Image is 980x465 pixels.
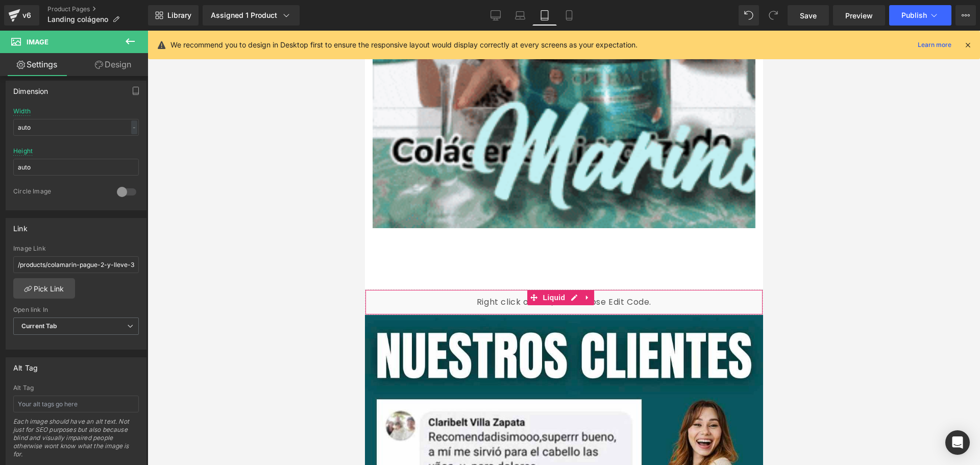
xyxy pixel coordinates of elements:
[13,81,48,95] div: Dimension
[4,5,39,26] a: v6
[13,108,31,115] div: Width
[13,384,139,391] div: Alt Tag
[532,5,557,26] a: Tablet
[211,10,291,20] div: Assigned 1 Product
[13,358,38,372] div: Alt Tag
[13,187,107,198] div: Circle Image
[47,15,108,23] span: Landing colágeno
[833,5,885,26] a: Preview
[845,10,873,21] span: Preview
[13,218,28,233] div: Link
[800,10,817,21] span: Save
[557,5,581,26] a: Mobile
[21,322,58,330] b: Current Tab
[483,5,508,26] a: Desktop
[27,38,48,46] span: Image
[13,256,139,273] input: https://your-shop.myshopify.com
[170,39,638,51] p: We recommend you to design in Desktop first to ensure the responsive layout would display correct...
[20,9,33,22] div: v6
[13,119,139,136] input: auto
[76,53,150,76] a: Design
[889,5,951,26] button: Publish
[13,306,139,313] div: Open link In
[47,5,148,13] a: Product Pages
[13,159,139,176] input: auto
[914,39,955,51] a: Learn more
[216,259,229,275] a: Expand / Collapse
[13,278,75,299] a: Pick Link
[13,245,139,252] div: Image Link
[13,418,139,465] div: Each image should have an alt text. Not just for SEO purposes but also because blind and visually...
[739,5,759,26] button: Undo
[763,5,783,26] button: Redo
[13,148,33,155] div: Height
[13,396,139,412] input: Your alt tags go here
[131,120,137,134] div: -
[167,11,191,20] span: Library
[955,5,976,26] button: More
[945,430,970,455] div: Open Intercom Messenger
[508,5,532,26] a: Laptop
[148,5,199,26] a: New Library
[901,11,927,19] span: Publish
[176,259,203,275] span: Liquid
